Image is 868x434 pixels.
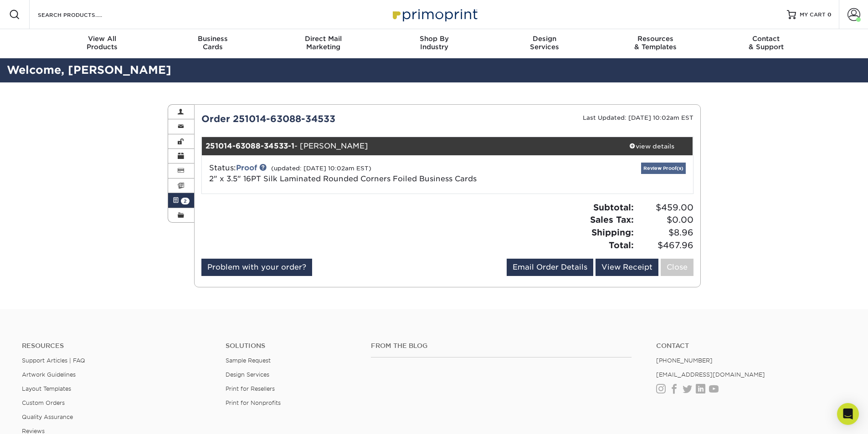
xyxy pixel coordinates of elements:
a: Contact& Support [711,29,822,58]
a: Print for Nonprofits [226,399,281,406]
div: Industry [379,35,489,51]
span: Contact [711,35,822,43]
input: SEARCH PRODUCTS..... [37,9,126,20]
a: Email Order Details [507,259,593,276]
h4: Solutions [226,342,357,350]
span: Direct Mail [268,35,379,43]
span: Design [489,35,600,43]
a: View AllProducts [47,29,158,58]
a: Proof [236,163,257,172]
div: Cards [157,35,268,51]
strong: Sales Tax: [590,214,634,225]
a: Resources& Templates [600,29,711,58]
span: 0 [827,11,832,18]
a: view details [611,137,693,155]
strong: 251014-63088-34533-1 [205,142,294,150]
a: Print for Resellers [226,385,275,392]
span: $0.00 [637,214,693,226]
a: Shop ByIndustry [379,29,489,58]
span: View All [47,35,158,43]
div: Open Intercom Messenger [837,403,859,425]
a: Layout Templates [22,385,71,392]
div: Services [489,35,600,51]
a: Close [661,259,693,276]
div: & Support [711,35,822,51]
small: Last Updated: [DATE] 10:02am EST [583,114,693,121]
a: Design Services [226,371,269,378]
a: DesignServices [489,29,600,58]
h4: From the Blog [371,342,632,350]
span: Shop By [379,35,489,43]
span: $467.96 [637,239,693,252]
a: BusinessCards [157,29,268,58]
a: 2 [168,193,195,208]
a: View Receipt [596,259,658,276]
h4: Resources [22,342,212,350]
div: Products [47,35,158,51]
div: - [PERSON_NAME] [202,137,611,155]
div: Order 251014-63088-34533 [195,112,447,126]
span: $459.00 [637,201,693,214]
a: Custom Orders [22,399,65,406]
a: Contact [656,342,846,350]
strong: Shipping: [591,227,634,237]
a: Sample Request [226,357,271,364]
span: 2 [181,198,190,204]
small: (updated: [DATE] 10:02am EST) [271,165,371,172]
a: Direct MailMarketing [268,29,379,58]
span: $8.96 [637,226,693,239]
a: 2" x 3.5" 16PT Silk Laminated Rounded Corners Foiled Business Cards [209,174,477,183]
span: MY CART [800,11,826,19]
span: Resources [600,35,711,43]
div: Marketing [268,35,379,51]
a: Problem with your order? [201,259,312,276]
div: Status: [202,163,529,184]
a: [PHONE_NUMBER] [656,357,713,364]
a: Review Proof(s) [641,163,686,174]
img: Primoprint [389,5,480,24]
div: & Templates [600,35,711,51]
span: Business [157,35,268,43]
strong: Subtotal: [593,202,634,212]
strong: Total: [609,240,634,250]
a: [EMAIL_ADDRESS][DOMAIN_NAME] [656,371,765,378]
div: view details [611,142,693,151]
a: Support Articles | FAQ [22,357,85,364]
a: Artwork Guidelines [22,371,76,378]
